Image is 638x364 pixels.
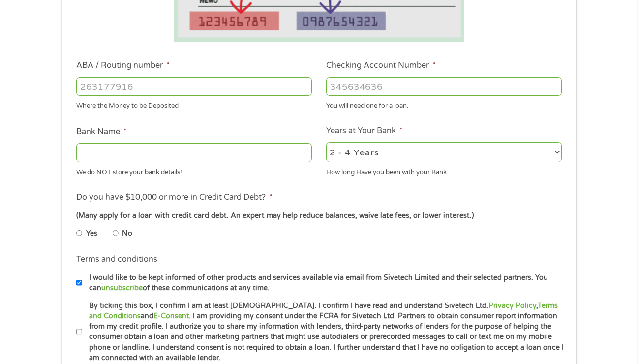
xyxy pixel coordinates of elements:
[326,98,562,111] div: You will need one for a loan.
[153,312,189,320] a: E-Consent
[326,61,436,71] label: Checking Account Number
[76,164,312,177] div: We do NOT store your bank details!
[76,61,170,71] label: ABA / Routing number
[76,254,157,265] label: Terms and conditions
[76,98,312,111] div: Where the Money to be Deposited
[326,77,562,96] input: 345634636
[76,211,561,221] div: (Many apply for a loan with credit card debt. An expert may help reduce balances, waive late fees...
[122,228,132,239] label: No
[82,273,565,294] label: I would like to be kept informed of other products and services available via email from Sivetech...
[76,127,127,137] label: Bank Name
[86,228,97,239] label: Yes
[326,164,562,177] div: How long Have you been with your Bank
[76,192,273,203] label: Do you have $10,000 or more in Credit Card Debt?
[89,302,558,320] a: Terms and Conditions
[488,302,536,310] a: Privacy Policy
[76,77,312,96] input: 263177916
[82,301,565,364] label: By ticking this box, I confirm I am at least [DEMOGRAPHIC_DATA]. I confirm I have read and unders...
[326,126,403,136] label: Years at Your Bank
[101,284,143,292] a: unsubscribe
